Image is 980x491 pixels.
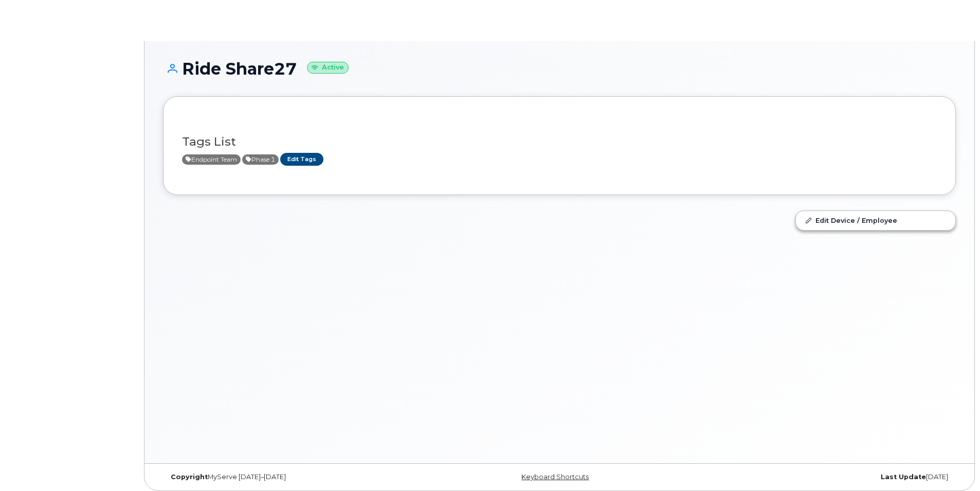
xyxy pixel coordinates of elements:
[521,473,589,481] a: Keyboard Shortcuts
[163,60,956,78] h1: Ride Share27
[182,135,937,148] h3: Tags List
[242,154,279,165] span: Active
[796,211,955,230] a: Edit Device / Employee
[692,473,956,481] div: [DATE]
[171,473,208,481] strong: Copyright
[163,473,427,481] div: MyServe [DATE]–[DATE]
[280,153,323,166] a: Edit Tags
[182,154,241,165] span: Active
[881,473,926,481] strong: Last Update
[307,62,349,74] small: Active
